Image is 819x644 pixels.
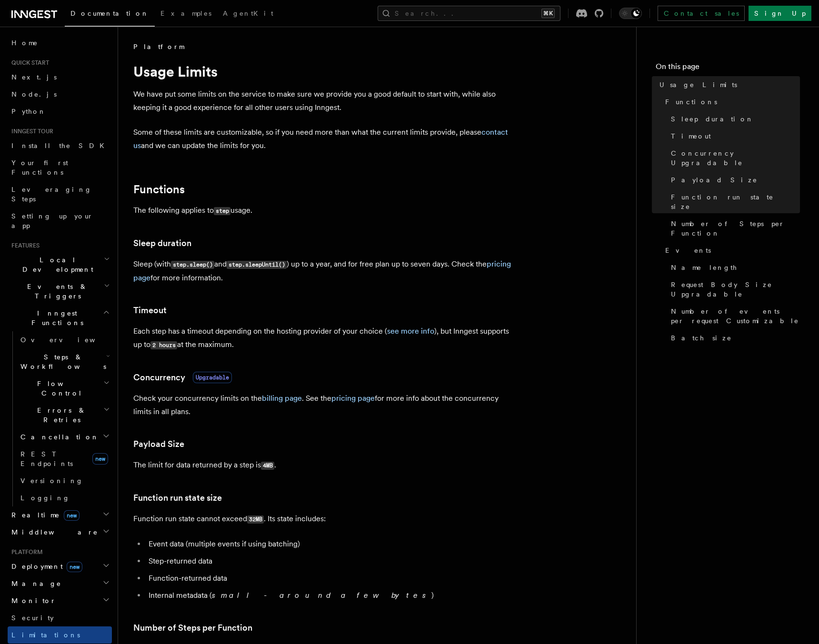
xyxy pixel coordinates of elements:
span: Steps & Workflows [17,352,106,371]
button: Manage [8,575,112,592]
code: step [214,207,230,215]
span: Logging [20,494,70,502]
button: Middleware [8,524,112,541]
span: new [64,510,80,521]
span: Number of events per request Customizable [671,307,800,326]
span: Examples [160,10,211,17]
kbd: ⌘K [541,9,555,18]
a: Usage Limits [656,76,800,93]
a: Sleep duration [667,110,800,128]
a: Concurrency Upgradable [667,145,800,171]
a: Versioning [17,472,112,489]
button: Events & Triggers [8,278,112,305]
a: Overview [17,331,112,348]
a: Name length [667,259,800,276]
span: Features [8,242,40,249]
a: Security [8,609,112,626]
span: Python [11,108,46,115]
a: see more info [387,327,434,336]
a: Number of Steps per Function [667,215,800,242]
span: Errors & Retries [17,406,103,425]
a: Timeout [667,128,800,145]
span: Quick start [8,59,49,67]
a: Number of events per request Customizable [667,303,800,329]
a: REST Endpointsnew [17,446,112,472]
a: Number of Steps per Function [133,621,252,634]
p: Check your concurrency limits on the . See the for more info about the concurrency limits in all ... [133,392,514,418]
a: Contact sales [658,6,745,21]
a: Home [8,34,112,51]
p: The limit for data returned by a step is . [133,458,514,472]
button: Realtimenew [8,506,112,524]
span: Install the SDK [11,142,110,149]
h4: On this page [656,61,800,76]
a: pricing page [331,394,375,403]
span: AgentKit [223,10,273,17]
h1: Usage Limits [133,63,514,80]
span: Your first Functions [11,159,68,176]
span: Timeout [671,131,711,141]
a: Logging [17,489,112,506]
a: Node.js [8,86,112,103]
a: Function run state size [133,491,222,505]
span: Home [11,38,38,48]
span: Function run state size [671,192,800,211]
a: Leveraging Steps [8,181,112,208]
button: Cancellation [17,428,112,446]
p: Function run state cannot exceed . Its state includes: [133,512,514,526]
button: Deploymentnew [8,558,112,575]
p: Sleep (with and ) up to a year, and for free plan up to seven days. Check the for more information. [133,258,514,285]
a: Events [661,242,800,259]
a: Sign Up [749,6,811,21]
span: Manage [8,579,61,588]
span: Sleep duration [671,114,754,124]
a: ConcurrencyUpgradable [133,371,232,384]
a: Documentation [65,3,155,27]
span: REST Endpoints [20,450,73,467]
a: Payload Size [667,171,800,188]
span: Versioning [20,477,83,485]
span: Local Development [8,255,104,274]
span: new [67,562,82,572]
span: Inngest Functions [8,308,103,327]
span: Deployment [8,562,82,571]
li: Step-returned data [146,555,514,568]
button: Search...⌘K [378,6,560,21]
a: Functions [133,183,185,196]
a: Limitations [8,626,112,644]
div: Inngest Functions [8,331,112,506]
a: Batch size [667,329,800,347]
button: Steps & Workflows [17,348,112,375]
p: The following applies to usage. [133,204,514,218]
span: Number of Steps per Function [671,219,800,238]
span: Events & Triggers [8,282,104,301]
li: Internal metadata ( ) [146,589,514,602]
button: Inngest Functions [8,305,112,331]
a: Sleep duration [133,237,191,250]
a: Function run state size [667,188,800,215]
span: Batch size [671,333,732,343]
p: Each step has a timeout depending on the hosting provider of your choice ( ), but Inngest support... [133,325,514,352]
span: Payload Size [671,175,758,185]
a: Timeout [133,304,167,317]
code: 32MB [247,515,264,524]
code: step.sleepUntil() [227,261,287,269]
span: Limitations [11,631,80,639]
p: Some of these limits are customizable, so if you need more than what the current limits provide, ... [133,126,514,152]
a: Next.js [8,69,112,86]
span: Realtime [8,510,80,520]
button: Local Development [8,251,112,278]
a: Request Body Size Upgradable [667,276,800,303]
button: Monitor [8,592,112,609]
span: Next.js [11,73,57,81]
li: Function-returned data [146,572,514,585]
span: Flow Control [17,379,103,398]
span: Documentation [70,10,149,17]
code: 4MB [261,462,274,470]
code: step.sleep() [171,261,214,269]
a: AgentKit [217,3,279,26]
a: Functions [661,93,800,110]
span: Node.js [11,90,57,98]
button: Toggle dark mode [619,8,642,19]
li: Event data (multiple events if using batching) [146,537,514,551]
